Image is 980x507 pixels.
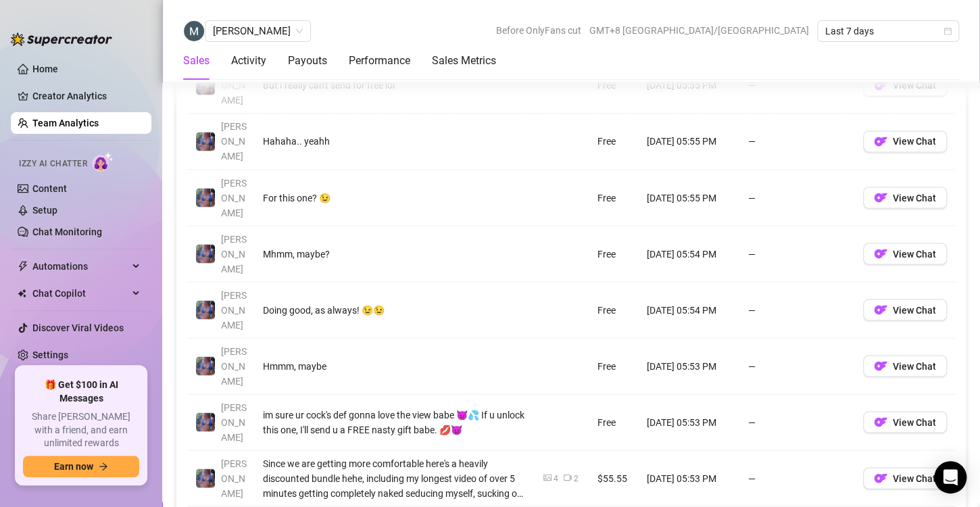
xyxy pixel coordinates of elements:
[874,191,887,204] img: OF
[554,472,558,485] div: 4
[18,289,26,298] img: Chat Copilot
[574,472,579,485] div: 2
[196,76,215,95] img: Jaylie
[196,244,215,263] img: Jaylie
[54,461,93,472] span: Earn now
[639,170,740,226] td: [DATE] 05:55 PM
[32,256,128,277] span: Automations
[944,27,952,35] span: calendar
[221,458,247,498] span: [PERSON_NAME]
[196,132,215,151] img: Jaylie
[863,139,947,150] a: OFView Chat
[231,53,266,69] div: Activity
[263,78,527,93] div: But I really can't send for free lol
[23,410,139,450] span: Share [PERSON_NAME] with a friend, and earn unlimited rewards
[893,192,936,203] span: View Chat
[564,473,572,481] span: video-camera
[32,85,141,107] a: Creator Analytics
[740,282,855,338] td: —
[221,402,247,442] span: [PERSON_NAME]
[196,188,215,207] img: Jaylie
[863,83,947,94] a: OFView Chat
[23,456,139,477] button: Earn nowarrow-right
[893,473,936,483] span: View Chat
[863,299,947,320] button: OFView Chat
[183,53,210,69] div: Sales
[740,394,855,450] td: —
[32,322,124,333] a: Discover Viral Videos
[11,32,112,46] img: logo-BBDzfeDw.svg
[32,64,58,74] a: Home
[288,53,327,69] div: Payouts
[221,233,247,274] span: [PERSON_NAME]
[893,80,936,91] span: View Chat
[221,289,247,330] span: [PERSON_NAME]
[221,65,247,105] span: [PERSON_NAME]
[639,394,740,450] td: [DATE] 05:53 PM
[639,338,740,394] td: [DATE] 05:53 PM
[863,308,947,318] a: OFView Chat
[32,183,67,194] a: Content
[893,248,936,259] span: View Chat
[589,170,639,226] td: Free
[639,282,740,338] td: [DATE] 05:54 PM
[221,345,247,386] span: [PERSON_NAME]
[863,74,947,96] button: OFView Chat
[99,462,108,471] span: arrow-right
[589,450,639,506] td: $55.55
[32,118,99,128] a: Team Analytics
[221,121,247,162] span: [PERSON_NAME]
[263,456,527,500] div: Since we are getting more comfortable here's a heavily discounted bundle hehe, including my longe...
[196,300,215,319] img: Jaylie
[825,21,951,41] span: Last 7 days
[874,78,887,92] img: OF
[893,416,936,427] span: View Chat
[589,394,639,450] td: Free
[863,187,947,208] button: OFView Chat
[740,114,855,170] td: —
[863,130,947,152] button: OFView Chat
[196,412,215,431] img: Jaylie
[32,205,57,216] a: Setup
[874,415,887,429] img: OF
[740,450,855,506] td: —
[18,261,28,272] span: thunderbolt
[589,282,639,338] td: Free
[863,195,947,206] a: OFView Chat
[874,303,887,316] img: OF
[589,226,639,282] td: Free
[496,20,581,41] span: Before OnlyFans cut
[863,251,947,262] a: OFView Chat
[740,57,855,114] td: —
[263,358,527,373] div: Hmmm, maybe
[32,226,102,237] a: Chat Monitoring
[589,114,639,170] td: Free
[213,21,303,41] span: Matt
[32,283,128,304] span: Chat Copilot
[863,467,947,489] button: OFView Chat
[432,53,496,69] div: Sales Metrics
[543,473,552,481] span: picture
[32,349,68,360] a: Settings
[893,136,936,147] span: View Chat
[196,468,215,487] img: Jaylie
[934,461,966,493] div: Open Intercom Messenger
[863,364,947,375] a: OFView Chat
[263,302,527,317] div: Doing good, as always! 😉😉
[349,53,410,69] div: Performance
[740,338,855,394] td: —
[589,57,639,114] td: Free
[874,359,887,372] img: OF
[639,450,740,506] td: [DATE] 05:53 PM
[863,355,947,377] button: OFView Chat
[93,152,114,172] img: AI Chatter
[184,21,204,41] img: Matt
[19,158,87,170] span: Izzy AI Chatter
[263,246,527,261] div: Mhmm, maybe?
[639,114,740,170] td: [DATE] 05:55 PM
[639,226,740,282] td: [DATE] 05:54 PM
[589,338,639,394] td: Free
[740,170,855,226] td: —
[263,190,527,205] div: For this one? 😉
[863,420,947,431] a: OFView Chat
